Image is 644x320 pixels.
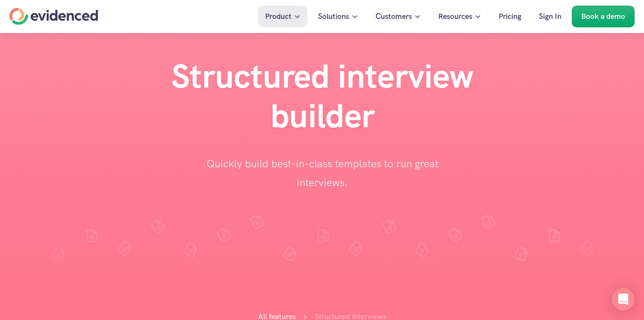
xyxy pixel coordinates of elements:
[539,10,561,23] p: Sign In
[318,10,349,23] p: Solutions
[265,10,292,23] p: Product
[499,10,521,23] p: Pricing
[376,10,412,23] p: Customers
[532,6,569,27] a: Sign In
[581,10,625,23] p: Book a demo
[204,155,440,192] p: Quickly build best-in-class templates to run great interviews.
[612,288,635,311] div: Open Intercom Messenger
[492,6,528,27] a: Pricing
[438,10,472,23] p: Resources
[572,6,635,27] a: Book a demo
[9,8,98,25] a: Home
[134,57,511,136] h1: Structured interview builder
